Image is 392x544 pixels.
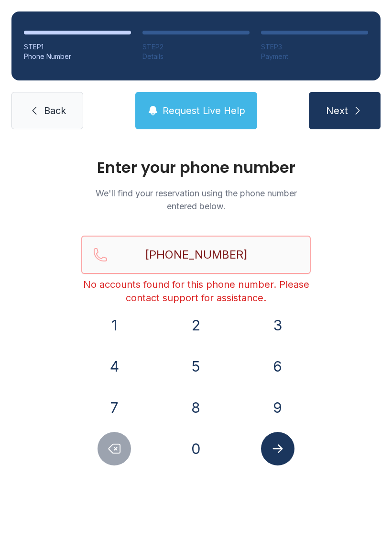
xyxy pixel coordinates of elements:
div: No accounts found for this phone number. Please contact support for assistance. [81,278,311,305]
button: 0 [179,432,213,465]
div: STEP 3 [261,42,368,52]
div: Details [142,52,250,61]
input: Reservation phone number [81,236,311,274]
button: 9 [261,391,294,424]
span: Back [44,104,66,117]
div: STEP 2 [142,42,250,52]
button: 3 [261,308,294,342]
div: Payment [261,52,368,61]
button: 2 [179,308,213,342]
span: Request Live Help [163,104,245,117]
p: We'll find your reservation using the phone number entered below. [81,187,311,213]
button: 1 [98,308,131,342]
button: 6 [261,350,294,383]
span: Next [326,104,348,117]
button: 8 [179,391,213,424]
button: 7 [98,391,131,424]
button: 5 [179,350,213,383]
h1: Enter your phone number [81,160,311,175]
div: Phone Number [24,52,131,61]
div: STEP 1 [24,42,131,52]
button: Delete number [98,432,131,465]
button: 4 [98,350,131,383]
button: Submit lookup form [261,432,294,465]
